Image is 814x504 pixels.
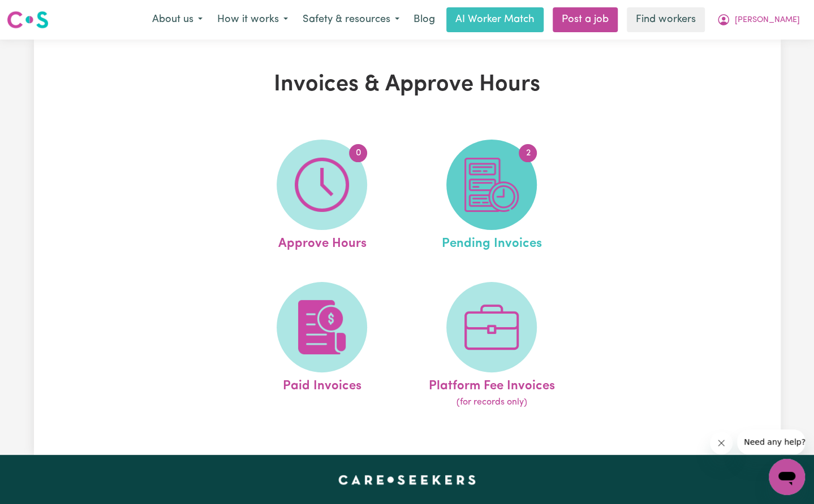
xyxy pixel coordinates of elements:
button: How it works [210,8,295,32]
span: Need any help? [7,8,68,17]
span: [PERSON_NAME] [735,14,800,27]
span: (for records only) [456,396,527,409]
span: Approve Hours [278,230,366,254]
a: Careseekers logo [7,7,49,33]
span: 2 [519,144,537,162]
span: 0 [349,144,367,162]
span: Pending Invoices [442,230,542,254]
a: Approve Hours [240,140,403,254]
a: Platform Fee Invoices(for records only) [410,282,573,410]
span: Platform Fee Invoices [429,372,555,396]
a: Blog [407,7,442,32]
a: AI Worker Match [446,7,544,32]
button: Safety & resources [295,8,407,32]
iframe: Message from company [737,429,805,454]
a: Paid Invoices [240,282,403,410]
iframe: Button to launch messaging window [769,459,805,495]
h1: Invoices & Approve Hours [165,71,649,98]
span: Paid Invoices [283,372,361,396]
a: Pending Invoices [410,140,573,254]
iframe: Close message [710,432,733,454]
button: My Account [709,8,807,32]
button: About us [145,8,210,32]
img: Careseekers logo [7,10,49,30]
a: Find workers [627,7,705,32]
a: Careseekers home page [338,475,476,484]
a: Post a job [553,7,618,32]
